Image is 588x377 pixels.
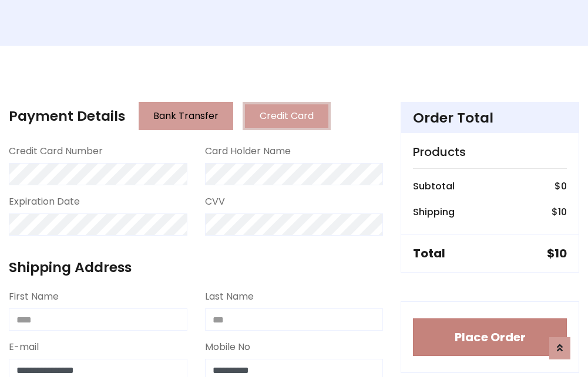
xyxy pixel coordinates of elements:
[555,245,567,261] span: 10
[413,145,567,159] h5: Products
[558,205,567,219] span: 10
[413,318,567,356] button: Place Order
[9,144,103,158] label: Credit Card Number
[413,206,455,218] h6: Shipping
[9,108,125,124] h4: Payment Details
[547,246,567,260] h5: $
[205,144,291,158] label: Card Holder Name
[413,181,455,192] h6: Subtotal
[9,195,80,209] label: Expiration Date
[205,195,225,209] label: CVV
[243,102,331,130] button: Credit Card
[9,259,383,276] h4: Shipping Address
[205,340,250,354] label: Mobile No
[205,290,254,304] label: Last Name
[139,102,233,130] button: Bank Transfer
[561,179,567,193] span: 0
[555,181,567,192] h6: $
[552,206,567,218] h6: $
[9,290,59,304] label: First Name
[413,246,445,260] h5: Total
[413,110,567,126] h4: Order Total
[9,340,39,354] label: E-mail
